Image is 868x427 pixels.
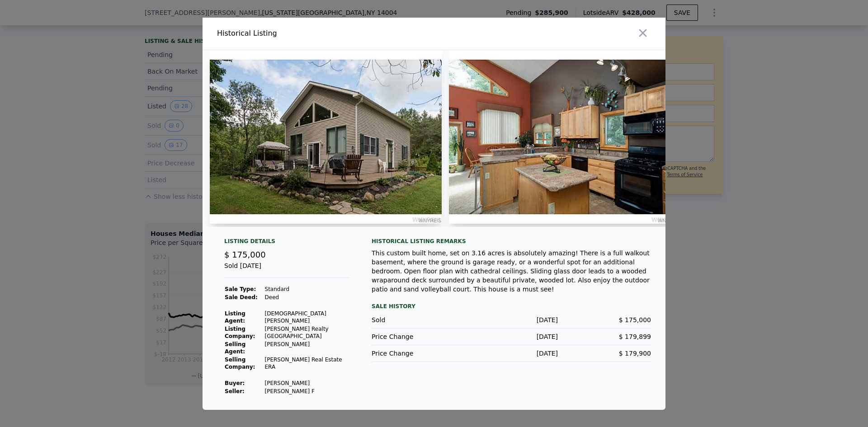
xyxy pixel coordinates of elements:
[210,50,442,224] img: Property Img
[225,380,245,386] strong: Buyer :
[225,294,258,300] strong: Sale Deed:
[619,316,651,324] span: $ 175,000
[372,315,465,324] div: Sold
[225,388,245,394] strong: Seller :
[619,333,651,340] span: $ 179,899
[372,301,651,312] div: Sale History
[465,315,558,324] div: [DATE]
[224,250,266,259] span: $ 175,000
[264,387,350,395] td: [PERSON_NAME] F
[465,349,558,358] div: [DATE]
[372,349,465,358] div: Price Change
[224,261,350,278] div: Sold [DATE]
[225,357,255,370] strong: Selling Company:
[225,341,245,355] strong: Selling Agent:
[264,325,350,340] td: [PERSON_NAME] Realty [GEOGRAPHIC_DATA]
[372,332,465,341] div: Price Change
[372,238,651,245] div: Historical Listing remarks
[264,293,350,301] td: Deed
[264,340,350,356] td: [PERSON_NAME]
[449,50,681,224] img: Property Img
[224,238,350,249] div: Listing Details
[225,326,255,339] strong: Listing Company:
[217,28,430,39] div: Historical Listing
[372,249,651,294] div: This custom built home, set on 3.16 acres is absolutely amazing! There is a full walkout basement...
[264,379,350,387] td: [PERSON_NAME]
[264,310,350,325] td: [DEMOGRAPHIC_DATA][PERSON_NAME]
[264,356,350,371] td: [PERSON_NAME] Real Estate ERA
[465,332,558,341] div: [DATE]
[264,285,350,293] td: Standard
[225,286,256,292] strong: Sale Type:
[619,350,651,357] span: $ 179,900
[225,310,245,324] strong: Listing Agent:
